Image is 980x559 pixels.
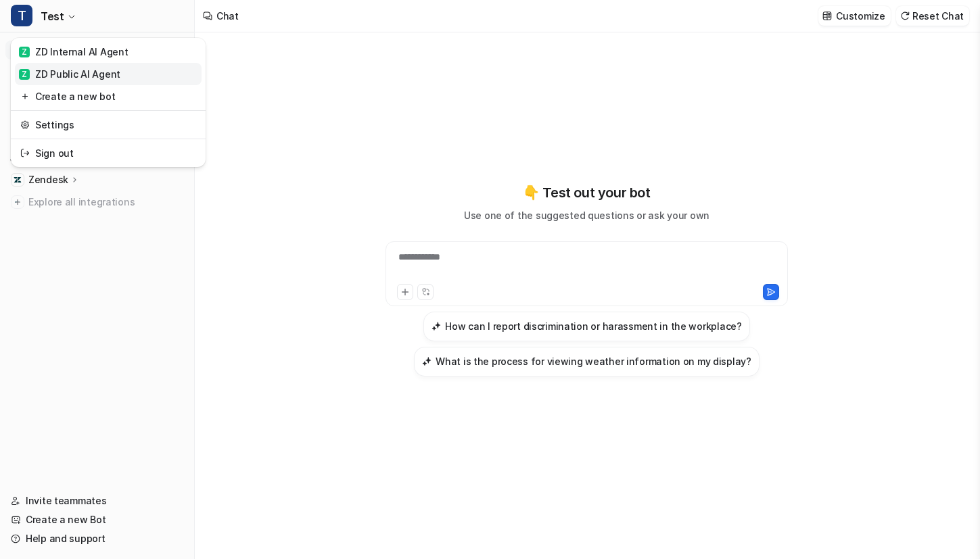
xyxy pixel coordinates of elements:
[15,142,202,164] a: Sign out
[15,85,202,107] a: Create a new bot
[20,118,30,132] img: reset
[41,7,64,26] span: Test
[11,38,206,167] div: TTest
[19,69,30,80] span: Z
[15,114,202,136] a: Settings
[19,67,120,81] div: ZD Public AI Agent
[20,89,30,103] img: reset
[11,5,32,26] span: T
[19,47,30,57] span: Z
[20,146,30,160] img: reset
[19,45,128,59] div: ZD Internal AI Agent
